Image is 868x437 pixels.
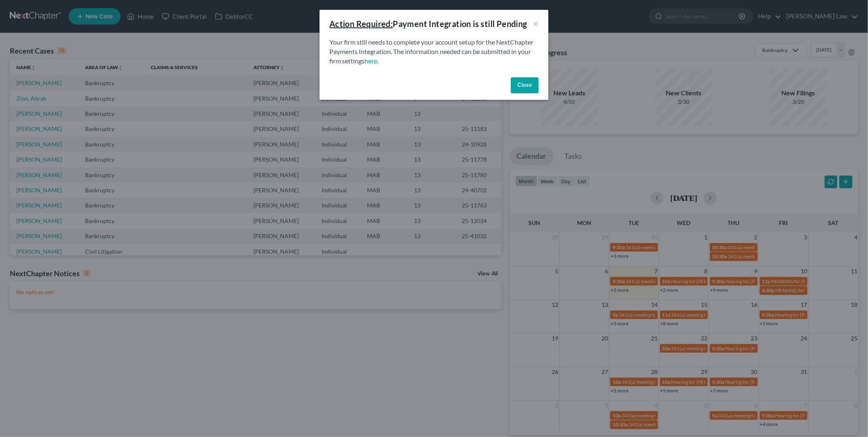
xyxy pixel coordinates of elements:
[329,38,539,66] p: Your firm still needs to complete your account setup for the NextChapter Payments Integration. Th...
[365,57,377,65] a: here
[533,19,539,29] button: ×
[329,19,393,29] u: Action Required:
[329,18,527,29] div: Payment Integration is still Pending
[511,77,539,94] button: Close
